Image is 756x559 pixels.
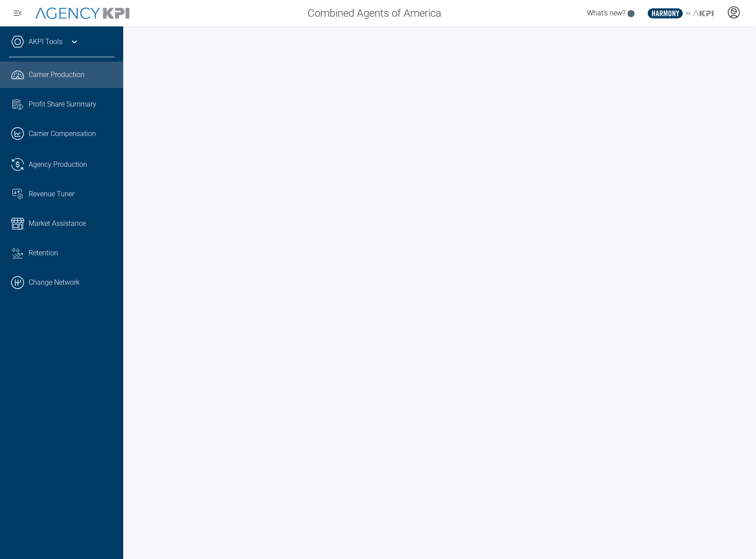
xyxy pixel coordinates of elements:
[29,189,74,199] span: Revenue Tuner
[35,7,129,19] img: AgencyKPI
[308,5,441,21] span: Combined Agents of America
[29,70,84,80] span: Carrier Production
[29,218,86,229] span: Market Assistance
[29,37,62,47] a: AKPI Tools
[29,248,114,258] div: Retention
[29,129,96,139] span: Carrier Compensation
[29,99,96,110] span: Profit Share Summary
[587,9,625,17] span: What's new?
[29,159,87,170] span: Agency Production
